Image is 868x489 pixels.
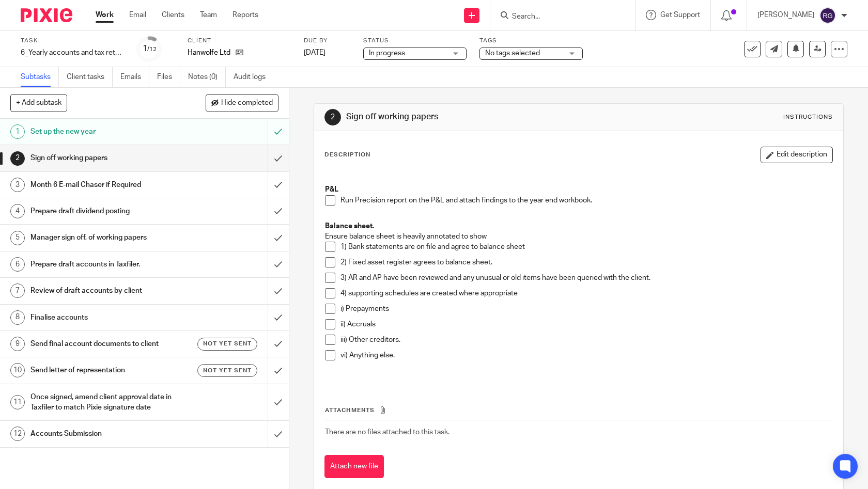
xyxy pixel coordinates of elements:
[819,7,836,24] img: svg%3E
[30,336,182,352] h1: Send final account documents to client
[30,203,182,219] h1: Prepare draft dividend posting
[30,362,182,378] h1: Send letter of representation
[660,11,700,19] span: Get Support
[143,43,157,55] div: 1
[129,10,146,20] a: Email
[30,230,182,245] h1: Manager sign off, of working papers
[340,242,833,252] p: 1) Bank statements are on file and agree to balance sheet
[21,67,59,87] a: Subtasks
[203,339,252,348] span: Not yet sent
[340,195,833,206] p: Run Precision report on the P&L and attach findings to the year end workbook.
[340,257,833,267] p: 2) Fixed asset register agrees to balance sheet.
[325,407,375,413] span: Attachments
[157,67,180,87] a: Files
[346,112,600,122] h1: Sign off working papers
[233,10,258,20] a: Reports
[67,67,113,87] a: Client tasks
[325,231,833,242] p: Ensure balance sheet is heavily annotated to show
[340,335,833,345] p: iii) Other creditors.
[10,94,67,112] button: + Add subtask
[369,50,405,57] span: In progress
[221,99,273,107] span: Hide completed
[21,37,124,45] label: Task
[10,231,25,245] div: 5
[10,178,25,192] div: 3
[363,37,467,45] label: Status
[340,319,833,329] p: ii) Accruals
[783,113,833,121] div: Instructions
[10,427,25,441] div: 12
[162,10,184,20] a: Clients
[511,12,604,22] input: Search
[757,10,814,20] p: [PERSON_NAME]
[10,395,25,409] div: 11
[479,37,583,45] label: Tags
[200,10,217,20] a: Team
[30,177,182,193] h1: Month 6 E-mail Chaser if Required
[188,67,226,87] a: Notes (0)
[21,48,124,58] div: 6_Yearly accounts and tax return
[30,257,182,272] h1: Prepare draft accounts in Taxfiler.
[10,151,25,166] div: 2
[325,223,374,230] strong: Balance sheet.
[234,67,273,87] a: Audit logs
[761,147,833,163] button: Edit description
[340,350,833,360] p: vi) Anything else.
[30,310,182,325] h1: Finalise accounts
[120,67,149,87] a: Emails
[10,363,25,377] div: 10
[188,37,291,45] label: Client
[206,94,278,112] button: Hide completed
[324,151,370,159] p: Description
[203,366,252,375] span: Not yet sent
[340,304,833,314] p: i) Prepayments
[304,37,350,45] label: Due by
[10,257,25,272] div: 6
[10,204,25,218] div: 4
[30,124,182,139] h1: Set up the new year
[188,48,230,58] p: Hanwolfe Ltd
[10,310,25,325] div: 8
[324,455,384,478] button: Attach new file
[485,50,540,57] span: No tags selected
[304,49,326,56] span: [DATE]
[147,46,157,52] small: /12
[325,186,338,193] strong: P&L
[10,124,25,139] div: 1
[30,283,182,298] h1: Review of draft accounts by client
[30,389,182,416] h1: Once signed, amend client approval date in Taxfiler to match Pixie signature date
[340,288,833,298] p: 4) supporting schedules are created where appropriate
[340,273,833,283] p: 3) AR and AP have been reviewed and any unusual or old items have been queried with the client.
[30,426,182,441] h1: Accounts Submission
[96,10,114,20] a: Work
[21,8,72,22] img: Pixie
[324,109,341,125] div: 2
[325,429,450,436] span: There are no files attached to this task.
[10,283,25,298] div: 7
[30,150,182,166] h1: Sign off working papers
[10,337,25,351] div: 9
